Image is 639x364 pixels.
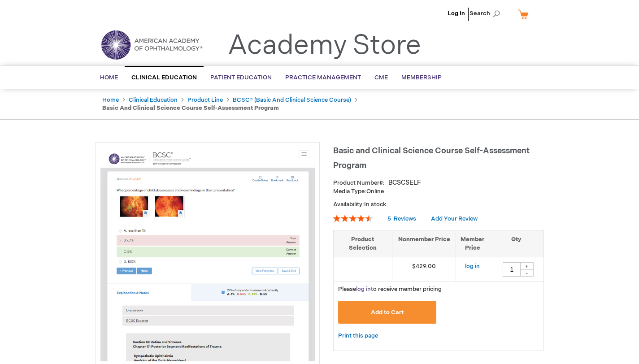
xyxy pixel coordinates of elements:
span: Practice Management [285,74,361,81]
th: Member Price [456,230,489,257]
span: Please to receive member pricing [338,286,442,293]
strong: Product Number [333,179,385,186]
a: 5 Reviews [387,215,417,222]
span: Search [469,4,504,22]
input: Qty [503,262,521,277]
th: Qty [489,230,543,257]
a: log in [356,286,371,293]
th: Nonmember Price [392,230,456,257]
span: Clinical Education [131,74,197,81]
span: Patient Education [210,74,272,81]
div: BCSCSELF [388,178,421,187]
a: Product Line [187,96,223,104]
a: Add Your Review [431,215,478,222]
a: Home [102,96,119,104]
span: Membership [401,74,442,81]
a: BCSC® (Basic and Clinical Science Course) [233,96,351,104]
span: 5 [387,215,391,222]
a: Academy Store [228,30,421,62]
a: log in [465,263,480,270]
a: Log In [448,10,465,17]
strong: Basic and Clinical Science Course Self-Assessment Program [102,104,279,112]
span: Add to Cart [371,309,404,316]
p: Online [333,187,544,196]
a: Clinical Education [129,96,178,104]
button: Add to Cart [338,301,437,324]
span: Reviews [394,215,416,222]
p: Availability: [333,200,544,209]
span: Basic and Clinical Science Course Self-Assessment Program [333,146,530,170]
strong: Media Type: [333,188,366,195]
td: $429.00 [392,257,456,282]
div: - [520,269,534,277]
img: Basic and Clinical Science Course Self-Assessment Program [100,147,315,361]
a: Print this page [338,330,378,342]
div: + [520,262,534,270]
span: In stock [364,201,386,208]
span: Home [100,74,118,81]
div: 92% [333,215,373,222]
th: Product Selection [334,230,392,257]
span: CME [374,74,388,81]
